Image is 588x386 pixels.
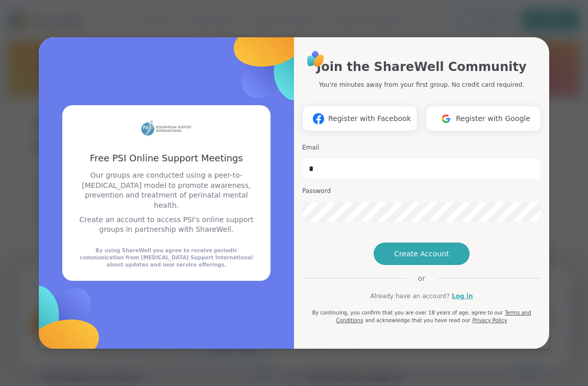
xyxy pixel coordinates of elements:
[302,143,541,152] h3: Email
[319,80,524,89] p: You're minutes away from your first group. No credit card required.
[75,215,258,235] p: Create an account to access PSI's online support groups in partnership with ShareWell.
[141,117,192,139] img: partner logo
[75,152,258,164] h3: Free PSI Online Support Meetings
[426,106,541,131] button: Register with Google
[75,171,258,210] p: Our groups are conducted using a peer-to-[MEDICAL_DATA] model to promote awareness, prevention an...
[365,318,470,323] span: and acknowledge that you have read our
[309,109,328,128] img: ShareWell Logomark
[436,109,456,128] img: ShareWell Logomark
[302,187,541,196] h3: Password
[316,58,526,76] h1: Join the ShareWell Community
[75,247,258,269] div: By using ShareWell you agree to receive periodic communication from [MEDICAL_DATA] Support Intern...
[456,113,530,124] span: Register with Google
[302,106,418,131] button: Register with Facebook
[370,292,450,301] span: Already have an account?
[312,310,503,316] span: By continuing, you confirm that you are over 18 years of age, agree to our
[374,243,470,265] button: Create Account
[304,47,327,70] img: ShareWell Logo
[406,273,437,283] span: or
[394,249,449,259] span: Create Account
[328,113,411,124] span: Register with Facebook
[452,292,473,301] a: Log in
[472,318,507,323] a: Privacy Policy
[336,310,531,323] a: Terms and Conditions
